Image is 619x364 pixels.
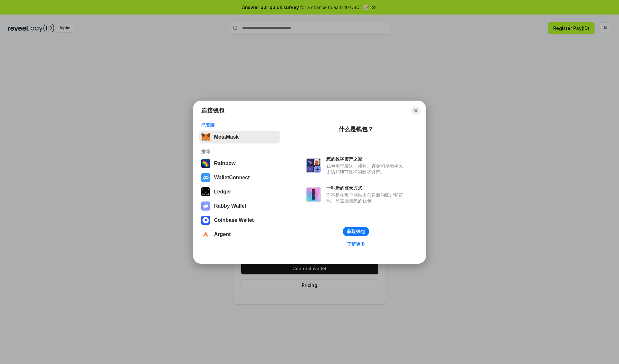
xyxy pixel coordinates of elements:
[306,158,321,173] img: svg+xml,%3Csvg%20xmlns%3D%22http%3A%2F%2Fwww.w3.org%2F2000%2Fsvg%22%20fill%3D%22none%22%20viewBox...
[326,156,406,162] div: 您的数字资产之家
[214,231,231,237] div: Argent
[201,187,210,196] img: svg+xml,%3Csvg%20xmlns%3D%22http%3A%2F%2Fwww.w3.org%2F2000%2Fsvg%22%20width%3D%2228%22%20height%3...
[199,185,280,198] button: Ledger
[347,241,365,247] div: 了解更多
[201,173,210,182] img: svg+xml,%3Csvg%20width%3D%2228%22%20height%3D%2228%22%20viewBox%3D%220%200%2028%2028%22%20fill%3D...
[326,163,406,175] div: 钱包用于发送、接收、存储和显示像以太坊和NFT这样的数字资产。
[326,192,406,204] div: 而不是在每个网站上创建新的账户和密码，只需连接您的钱包。
[201,149,278,154] div: 推荐
[339,125,373,133] div: 什么是钱包？
[343,227,369,236] button: 获取钱包
[201,133,210,142] img: svg+xml,%3Csvg%20fill%3D%22none%22%20height%3D%2233%22%20viewBox%3D%220%200%2035%2033%22%20width%...
[306,187,321,202] img: svg+xml,%3Csvg%20xmlns%3D%22http%3A%2F%2Fwww.w3.org%2F2000%2Fsvg%22%20fill%3D%22none%22%20viewBox...
[201,202,210,211] img: svg+xml,%3Csvg%20xmlns%3D%22http%3A%2F%2Fwww.w3.org%2F2000%2Fsvg%22%20fill%3D%22none%22%20viewBox...
[201,159,210,168] img: svg+xml,%3Csvg%20width%3D%22120%22%20height%3D%22120%22%20viewBox%3D%220%200%20120%20120%22%20fil...
[201,107,224,114] h1: 连接钱包
[199,131,280,143] button: MetaMask
[214,175,250,181] div: WalletConnect
[201,230,210,239] img: svg+xml,%3Csvg%20width%3D%2228%22%20height%3D%2228%22%20viewBox%3D%220%200%2028%2028%22%20fill%3D...
[411,106,420,115] button: Close
[199,171,280,184] button: WalletConnect
[214,189,231,195] div: Ledger
[326,185,406,191] div: 一种新的登录方式
[199,214,280,227] button: Coinbase Wallet
[199,228,280,241] button: Argent
[214,217,254,223] div: Coinbase Wallet
[343,240,369,248] a: 了解更多
[214,134,239,140] div: MetaMask
[201,122,278,128] div: 已安装
[214,161,236,166] div: Rainbow
[347,229,365,234] div: 获取钱包
[199,200,280,212] button: Rabby Wallet
[214,203,246,209] div: Rabby Wallet
[199,157,280,170] button: Rainbow
[201,216,210,225] img: svg+xml,%3Csvg%20width%3D%2228%22%20height%3D%2228%22%20viewBox%3D%220%200%2028%2028%22%20fill%3D...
